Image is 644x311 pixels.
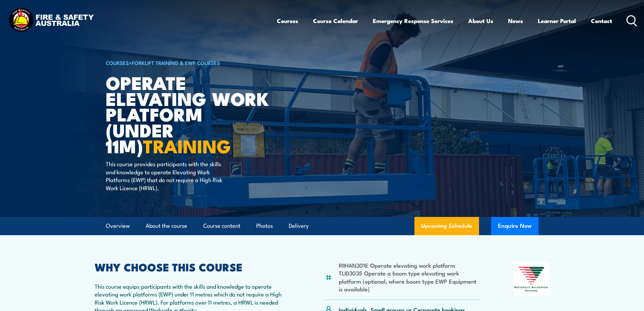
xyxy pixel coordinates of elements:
[256,217,273,235] a: Photos
[146,217,187,235] a: About the course
[468,12,493,30] a: About Us
[95,262,292,271] h2: WHY CHOOSE THIS COURSE
[373,12,453,30] a: Emergency Response Services
[339,261,480,269] li: RIIHAN301E Operate elevating work platform
[106,74,273,154] h1: Operate Elevating Work Platform (under 11m)
[132,59,220,66] a: Forklift Training & EWP Courses
[538,12,576,30] a: Learner Portal
[591,12,612,30] a: Contact
[143,131,231,159] strong: TRAINING
[289,217,309,235] a: Delivery
[414,217,479,235] a: Upcoming Schedule
[106,59,273,67] h6: >
[508,12,523,30] a: News
[339,269,480,293] li: TLID3035 Operate a boom type elevating work platform (optional, where boom type EWP Equipment is ...
[106,160,229,192] p: This course provides participants with the skills and knowledge to operate Elevating Work Platfor...
[513,262,550,296] img: Nationally Recognised Training logo.
[106,217,130,235] a: Overview
[313,12,358,30] a: Course Calendar
[277,12,298,30] a: Courses
[203,217,240,235] a: Course content
[491,217,539,235] button: Enquire Now
[106,59,129,66] a: COURSES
